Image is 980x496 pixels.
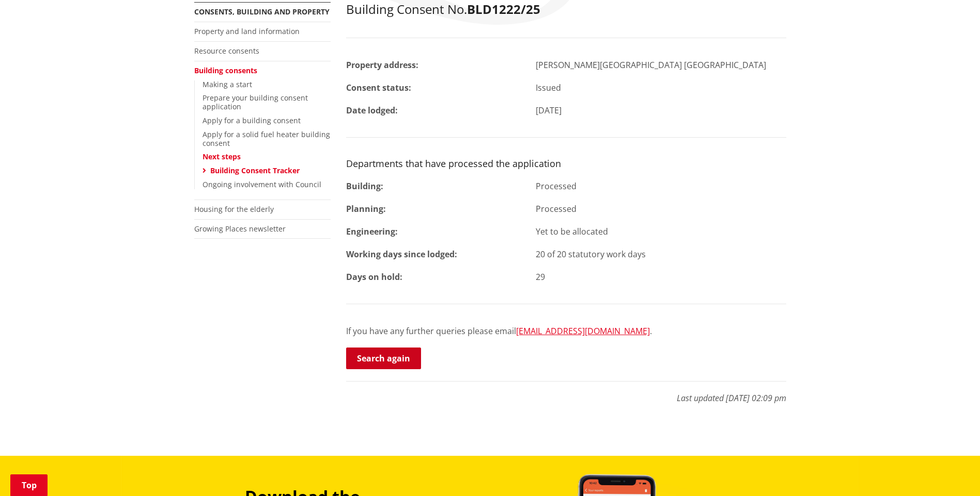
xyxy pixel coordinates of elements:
div: Processed [528,180,794,192]
strong: BLD1222/25 [467,1,540,18]
div: [DATE] [528,104,794,117]
a: [EMAIL_ADDRESS][DOMAIN_NAME] [516,325,650,337]
div: 29 [528,271,794,283]
div: Issued [528,81,794,94]
a: Top [10,474,48,496]
p: If you have any further queries please email . [346,325,786,337]
a: Apply for a solid fuel heater building consent​ [203,129,330,148]
div: [PERSON_NAME][GEOGRAPHIC_DATA] [GEOGRAPHIC_DATA] [528,59,794,71]
strong: Consent status: [346,82,411,93]
a: Next steps [203,152,241,161]
strong: Days on hold: [346,271,402,283]
strong: Property address: [346,59,418,71]
a: Building consents [194,65,257,75]
a: Search again [346,348,421,369]
strong: Engineering: [346,226,398,237]
h2: Building Consent No. [346,2,786,17]
a: Apply for a building consent [203,115,301,125]
div: Yet to be allocated [528,225,794,238]
a: Ongoing involvement with Council [203,179,321,189]
a: Property and land information [194,26,300,36]
iframe: Messenger Launcher [932,453,970,490]
strong: Planning: [346,203,386,214]
p: Last updated [DATE] 02:09 pm [346,381,786,404]
h3: Departments that have processed the application [346,158,786,170]
a: Resource consents [194,46,259,56]
strong: Working days since lodged: [346,249,457,260]
a: Housing for the elderly [194,204,274,214]
a: Growing Places newsletter [194,224,286,234]
div: 20 of 20 statutory work days [528,248,794,260]
a: Consents, building and property [194,7,330,16]
div: Processed [528,203,794,215]
a: Making a start [203,79,252,89]
a: Building Consent Tracker [210,166,300,175]
strong: Date lodged: [346,105,398,116]
strong: Building: [346,180,383,192]
a: Prepare your building consent application [203,93,308,111]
